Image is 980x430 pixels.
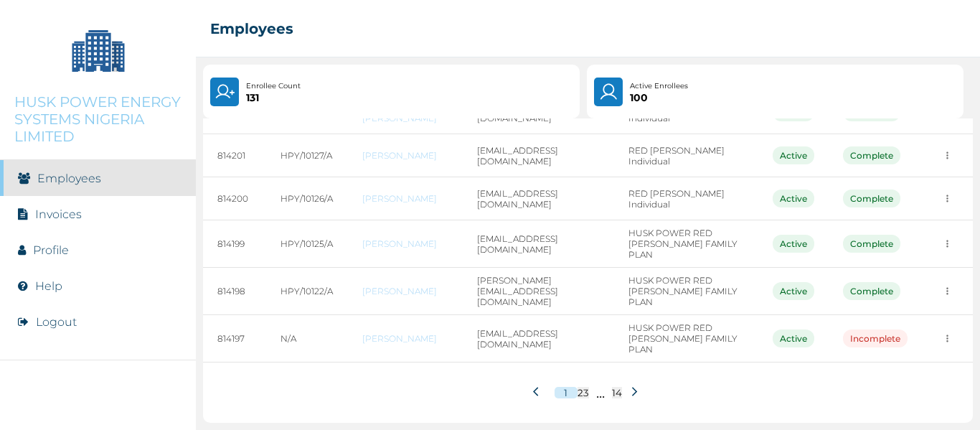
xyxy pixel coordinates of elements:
td: 814201 [203,134,266,177]
img: UserPlus.219544f25cf47e120833d8d8fc4c9831.svg [215,82,235,102]
td: RED [PERSON_NAME] Individual [614,177,758,220]
button: 3 [583,387,589,398]
a: [PERSON_NAME] [362,150,448,161]
p: Enrollee Count [246,80,301,92]
td: HPY/10122/A [266,268,348,315]
td: 814199 [203,220,266,268]
a: [PERSON_NAME] [362,286,448,296]
a: [PERSON_NAME] [362,193,448,204]
p: Active Enrollees [630,80,688,92]
div: Complete [843,146,900,164]
a: Invoices [35,207,82,221]
td: [PERSON_NAME][EMAIL_ADDRESS][DOMAIN_NAME] [463,268,614,315]
button: 14 [612,387,622,398]
a: [PERSON_NAME] [362,333,448,344]
div: Complete [843,235,900,253]
h2: Employees [210,20,293,37]
td: HUSK POWER RED [PERSON_NAME] FAMILY PLAN [614,220,758,268]
div: Active [773,282,814,300]
button: more [936,233,958,255]
p: 131 [246,92,301,103]
button: more [936,187,958,210]
button: 1 [555,387,578,398]
div: Complete [843,190,900,207]
td: RED [PERSON_NAME] Individual [614,134,758,177]
td: [EMAIL_ADDRESS][DOMAIN_NAME] [463,177,614,220]
td: [EMAIL_ADDRESS][DOMAIN_NAME] [463,134,614,177]
div: Active [773,190,814,207]
div: Incomplete [843,329,908,347]
button: Logout [36,315,77,329]
p: 100 [630,92,688,103]
td: N/A [266,315,348,363]
div: Active [773,235,814,253]
div: Complete [843,282,900,300]
div: Active [773,146,814,164]
td: [EMAIL_ADDRESS][DOMAIN_NAME] [463,315,614,363]
button: more [936,327,958,350]
td: HPY/10125/A [266,220,348,268]
td: 814200 [203,177,266,220]
button: 2 [578,387,583,398]
a: Profile [33,243,69,257]
p: HUSK POWER ENERGY SYSTEMS NIGERIA LIMITED [14,93,182,145]
td: HUSK POWER RED [PERSON_NAME] FAMILY PLAN [614,268,758,315]
td: HPY/10126/A [266,177,348,220]
p: ... [596,384,605,401]
td: 814197 [203,315,266,363]
img: RelianceHMO's Logo [14,394,182,416]
td: 814198 [203,268,266,315]
a: Help [35,279,62,293]
img: User.4b94733241a7e19f64acd675af8f0752.svg [598,82,619,102]
img: Company [62,14,134,86]
a: Employees [37,172,101,185]
div: Active [773,329,814,347]
td: [EMAIL_ADDRESS][DOMAIN_NAME] [463,220,614,268]
td: HUSK POWER RED [PERSON_NAME] FAMILY PLAN [614,315,758,363]
a: [PERSON_NAME] [362,238,448,249]
button: more [936,280,958,302]
button: more [936,144,958,167]
td: HPY/10127/A [266,134,348,177]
